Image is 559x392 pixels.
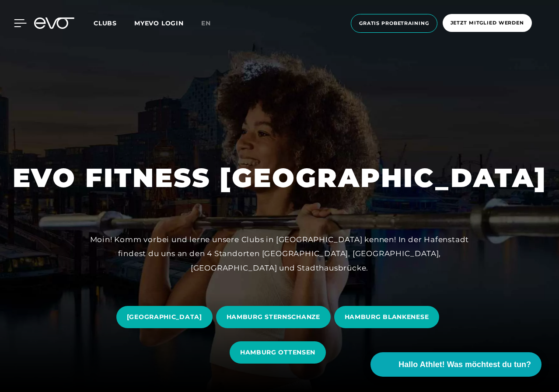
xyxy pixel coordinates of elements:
a: en [201,18,221,28]
span: [GEOGRAPHIC_DATA] [127,312,202,322]
span: Clubs [94,19,117,27]
button: Hallo Athlet! Was möchtest du tun? [370,352,542,377]
span: Hallo Athlet! Was möchtest du tun? [398,359,531,371]
a: HAMBURG OTTENSEN [230,335,329,370]
a: HAMBURG BLANKENESE [334,299,443,335]
a: MYEVO LOGIN [134,19,184,27]
h1: EVO FITNESS [GEOGRAPHIC_DATA] [13,161,547,195]
a: Jetzt Mitglied werden [440,14,535,33]
span: HAMBURG STERNSCHANZE [227,312,320,322]
div: Moin! Komm vorbei und lerne unsere Clubs in [GEOGRAPHIC_DATA] kennen! In der Hafenstadt findest d... [83,232,476,275]
a: HAMBURG STERNSCHANZE [216,299,334,335]
a: Clubs [94,19,134,27]
span: Jetzt Mitglied werden [451,19,524,27]
span: en [201,19,211,27]
a: [GEOGRAPHIC_DATA] [116,299,216,335]
span: HAMBURG OTTENSEN [240,348,315,357]
span: HAMBURG BLANKENESE [345,312,429,322]
span: Gratis Probetraining [359,20,429,27]
a: Gratis Probetraining [348,14,440,33]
